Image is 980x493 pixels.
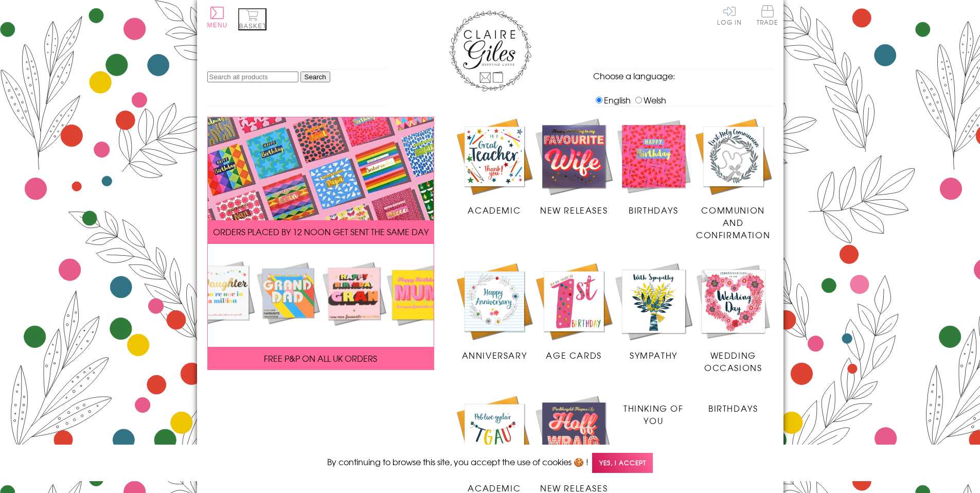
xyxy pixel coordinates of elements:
[546,349,601,361] span: Age Cards
[455,117,534,217] a: Academic
[629,204,678,216] span: Birthdays
[592,453,653,473] span: Yes, I accept
[623,402,684,427] span: Thinking of You
[207,7,228,29] button: Menu
[534,261,614,361] a: Age Cards
[614,394,693,427] a: Thinking of You
[213,225,429,238] span: ORDERS PLACED BY 12 NOON GET SENT THE SAME DAY
[630,349,678,361] span: Sympathy
[614,261,693,361] a: Sympathy
[614,117,693,217] a: Birthdays
[468,204,521,216] span: Academic
[455,261,534,361] a: Anniversary
[704,349,762,374] span: Wedding Occasions
[693,394,773,414] a: Birthdays
[757,5,778,25] span: Trade
[693,117,773,241] a: Communion and Confirmation
[462,349,527,361] span: Anniversary
[717,5,742,25] a: Log In
[635,97,642,103] input: Welsh
[534,117,614,217] a: New Releases
[593,69,773,82] p: Choose a language:
[540,204,608,216] span: New Releases
[207,22,228,29] span: Menu
[593,94,631,106] label: English
[757,5,778,27] a: Trade
[596,97,602,103] input: English
[708,402,758,414] span: Birthdays
[207,72,298,82] input: Search all products
[238,8,266,30] button: Basket
[693,261,773,374] a: Wedding Occasions
[264,352,377,364] span: FREE P&P ON ALL UK ORDERS
[300,72,330,82] input: Search
[449,10,531,92] img: Claire Giles Greetings Cards
[633,94,666,106] label: Welsh
[696,204,770,241] span: Communion and Confirmation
